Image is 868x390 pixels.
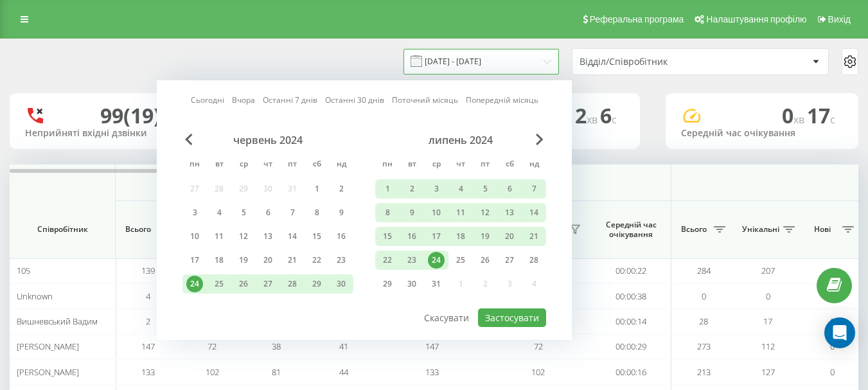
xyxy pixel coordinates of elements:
div: сб 27 лип 2024 р. [497,251,522,270]
div: 18 [211,252,227,269]
div: Відділ/Співробітник [580,57,733,67]
span: c [612,112,617,127]
abbr: понеділок [378,155,397,175]
a: Сьогодні [191,94,224,106]
div: 9 [403,204,420,221]
div: 24 [186,276,203,292]
div: пн 3 черв 2024 р. [182,203,207,222]
div: 27 [501,252,518,269]
span: 284 [697,265,711,276]
div: липень 2024 [375,134,546,146]
abbr: вівторок [209,155,229,175]
div: 2 [333,181,350,197]
div: пт 26 лип 2024 р. [473,251,497,270]
span: 38 [272,341,281,352]
div: 31 [428,276,445,292]
span: Вхідні дзвінки [149,177,637,188]
span: Співробітник [21,224,104,235]
div: 25 [211,276,227,292]
div: сб 20 лип 2024 р. [497,227,522,246]
span: 139 [141,265,155,276]
div: нд 30 черв 2024 р. [329,274,353,294]
div: 4 [452,181,469,197]
span: 28 [699,315,708,327]
div: чт 6 черв 2024 р. [256,203,280,222]
div: 8 [379,204,396,221]
div: 1 [379,181,396,197]
div: 22 [308,252,325,269]
div: нд 23 черв 2024 р. [329,251,353,270]
div: вт 25 черв 2024 р. [207,274,231,294]
abbr: середа [427,155,446,175]
div: ср 17 лип 2024 р. [424,227,448,246]
span: Реферальна програма [590,14,684,24]
div: пт 5 лип 2024 р. [473,179,497,199]
div: вт 9 лип 2024 р. [400,203,424,222]
td: 00:00:38 [591,283,671,308]
span: 133 [141,366,155,378]
span: 102 [531,366,545,378]
span: 0 [830,315,835,327]
div: 30 [333,276,350,292]
div: 25 [452,252,469,269]
td: 00:00:22 [591,258,671,283]
div: чт 20 черв 2024 р. [256,251,280,270]
div: нд 28 лип 2024 р. [522,251,546,270]
div: сб 13 лип 2024 р. [497,203,522,222]
div: 26 [477,252,493,269]
div: 5 [477,181,493,197]
abbr: п’ятниця [283,155,302,175]
span: 133 [425,366,439,378]
div: ср 12 черв 2024 р. [231,227,256,246]
span: 0 [782,102,807,129]
div: сб 1 черв 2024 р. [305,179,329,199]
div: чт 18 лип 2024 р. [448,227,473,246]
div: нд 2 черв 2024 р. [329,179,353,199]
div: вт 2 лип 2024 р. [400,179,424,199]
div: вт 4 черв 2024 р. [207,203,231,222]
div: 12 [477,204,493,221]
div: 29 [308,276,325,292]
span: Середній час очікування [601,220,661,240]
span: Previous Month [185,134,193,145]
span: 127 [761,366,775,378]
div: чт 13 черв 2024 р. [256,227,280,246]
div: пн 1 лип 2024 р. [375,179,400,199]
span: 213 [697,366,711,378]
abbr: п’ятниця [475,155,495,175]
div: нд 21 лип 2024 р. [522,227,546,246]
span: Нові [806,224,838,235]
a: Попередній місяць [466,94,538,106]
span: 17 [763,315,772,327]
div: вт 18 черв 2024 р. [207,251,231,270]
span: Налаштування профілю [706,14,806,24]
div: ср 24 лип 2024 р. [424,251,448,270]
div: пт 19 лип 2024 р. [473,227,497,246]
div: вт 30 лип 2024 р. [400,274,424,294]
div: нд 14 лип 2024 р. [522,203,546,222]
div: сб 22 черв 2024 р. [305,251,329,270]
div: червень 2024 [182,134,353,146]
div: 14 [284,228,301,245]
div: ср 10 лип 2024 р. [424,203,448,222]
div: 24 [428,252,445,269]
div: Open Intercom Messenger [824,317,855,348]
div: чт 27 черв 2024 р. [256,274,280,294]
div: сб 6 лип 2024 р. [497,179,522,199]
div: 22 [379,252,396,269]
div: 6 [260,204,276,221]
abbr: понеділок [185,155,204,175]
div: 4 [211,204,227,221]
abbr: четвер [451,155,470,175]
div: 10 [428,204,445,221]
div: 11 [211,228,227,245]
abbr: субота [307,155,326,175]
div: ср 31 лип 2024 р. [424,274,448,294]
span: 207 [761,265,775,276]
span: 0 [830,366,835,378]
span: Unknown [17,290,53,302]
div: сб 29 черв 2024 р. [305,274,329,294]
a: Останні 30 днів [325,94,384,106]
span: [PERSON_NAME] [17,341,79,352]
div: ср 5 черв 2024 р. [231,203,256,222]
